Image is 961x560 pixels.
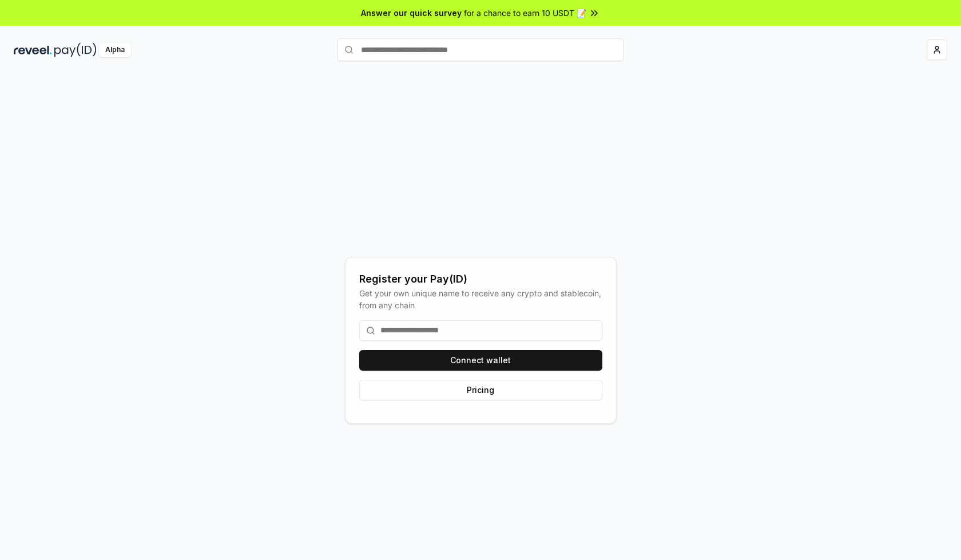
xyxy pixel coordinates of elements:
[359,287,602,311] div: Get your own unique name to receive any crypto and stablecoin, from any chain
[359,350,602,371] button: Connect wallet
[361,7,462,19] span: Answer our quick survey
[14,43,52,57] img: reveel_dark
[464,7,586,19] span: for a chance to earn 10 USDT 📝
[99,43,131,57] div: Alpha
[359,380,602,400] button: Pricing
[359,271,602,287] div: Register your Pay(ID)
[54,43,97,57] img: pay_id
